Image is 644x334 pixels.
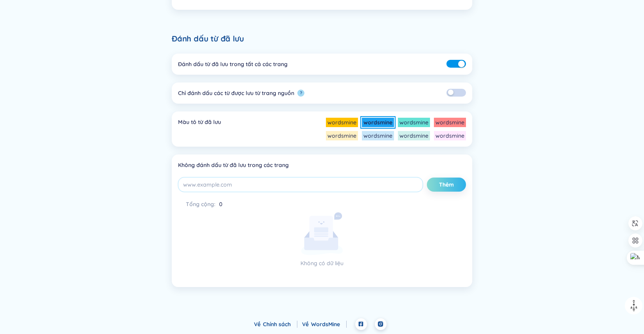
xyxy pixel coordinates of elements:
li: wordsmine [398,131,430,140]
button: ? [297,90,304,97]
p: Không có dữ liệu [214,259,430,268]
input: www.example.com [178,177,423,192]
h6: Đánh dấu từ đã lưu [172,33,472,44]
div: Đánh dấu từ đã lưu trong tất cả các trang [178,60,288,68]
div: Chỉ đánh dấu các từ được lưu từ trang nguồn [178,89,294,97]
li: wordsmine [398,118,430,127]
img: to top [628,300,640,312]
a: WordsMine [311,321,347,328]
li: wordsmine [326,131,358,140]
li: wordsmine [434,118,466,127]
button: Thêm [427,178,466,192]
div: Về [302,320,347,329]
li: wordsmine [362,118,394,127]
span: Thêm [439,181,454,189]
span: Tổng cộng : [186,201,215,208]
span: 0 [219,201,222,208]
div: Không đánh dấu từ đã lưu trong các trang [178,161,466,169]
div: Màu tô từ đã lưu [178,118,221,140]
a: Chính sách [263,321,297,328]
li: wordsmine [362,131,394,140]
li: wordsmine [434,131,466,140]
li: wordsmine [326,118,358,127]
div: Về [254,320,297,329]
